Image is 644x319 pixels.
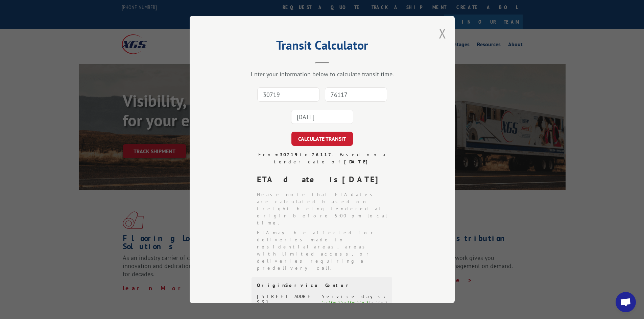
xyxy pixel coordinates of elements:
[325,87,387,102] input: Dest. Zip
[291,132,353,146] button: CALCULATE TRANSIT
[350,301,358,307] div: Th
[360,301,368,307] div: Fr
[311,152,332,158] strong: 76117
[331,301,339,307] div: Tu
[257,87,319,102] input: Origin Zip
[257,229,393,272] li: ETA may be affected for deliveries made to residential areas, areas with limited access, or deliv...
[291,110,353,124] input: Tender Date
[252,151,393,165] div: From to . Based on a tender date of
[439,24,446,42] button: Close modal
[322,294,387,299] div: Service days:
[322,301,330,307] div: Mo
[369,301,377,307] div: Sa
[257,174,393,186] div: ETA date is
[223,70,421,78] div: Enter your information below to calculate transit time.
[342,174,384,185] strong: [DATE]
[379,301,387,307] div: Su
[257,294,314,316] div: [STREET_ADDRESS][DEMOGRAPHIC_DATA]
[280,152,300,158] strong: 30719
[257,191,393,227] li: Please note that ETA dates are calculated based on freight being tendered at origin before 5:00 p...
[616,292,636,312] div: Open chat
[344,159,371,165] strong: [DATE]
[257,283,387,288] div: Origin Service Center
[341,301,349,307] div: We
[223,41,421,53] h2: Transit Calculator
